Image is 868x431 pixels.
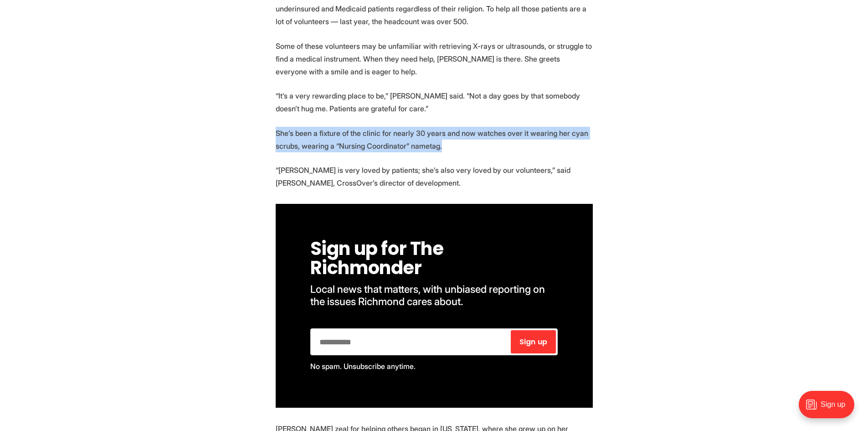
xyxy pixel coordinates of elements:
[310,283,547,307] span: Local news that matters, with unbiased reporting on the issues Richmond cares about.
[310,362,416,371] span: No spam. Unsubscribe anytime.
[511,330,556,353] button: Sign up
[791,386,868,431] iframe: portal-trigger
[276,164,593,189] p: “[PERSON_NAME] is very loved by patients; she’s also very loved by our volunteers,” said [PERSON_...
[519,338,547,346] span: Sign up
[310,236,447,280] span: Sign up for The Richmonder
[276,89,593,115] p: “It’s a very rewarding place to be,” [PERSON_NAME] said. “Not a day goes by that somebody doesn’t...
[276,40,593,78] p: Some of these volunteers may be unfamiliar with retrieving X-rays or ultrasounds, or struggle to ...
[276,127,593,152] p: She’s been a fixture of the clinic for nearly 30 years and now watches over it wearing her cyan s...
